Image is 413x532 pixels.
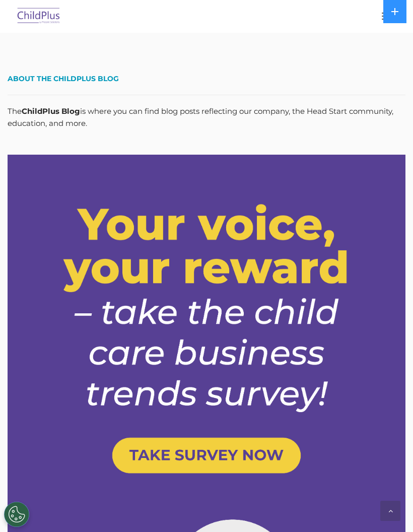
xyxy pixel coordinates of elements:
[8,74,119,83] span: About the ChildPlus Blog
[8,105,405,129] p: The is where you can find blog posts reflecting our company, the Head Start community, education,...
[4,502,29,527] button: Cookies Settings
[15,5,62,28] img: ChildPlus by Procare Solutions
[22,106,80,116] strong: ChildPlus Blog
[243,423,413,532] iframe: Chat Widget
